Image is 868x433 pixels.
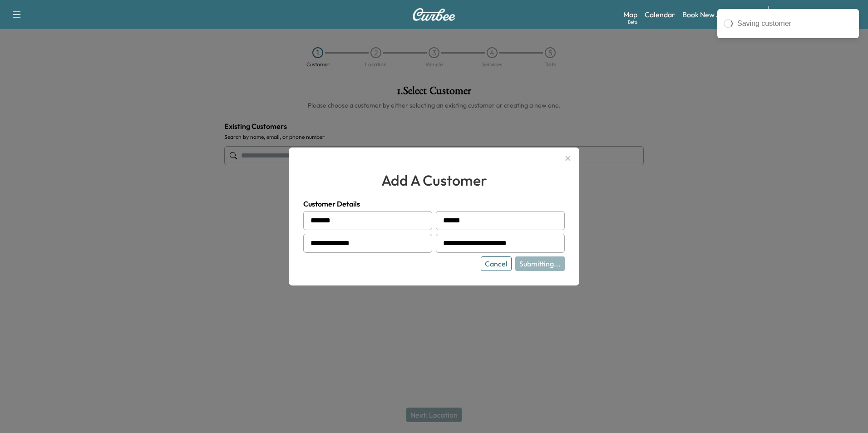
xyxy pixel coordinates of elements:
[628,19,637,25] div: Beta
[737,18,853,29] div: Saving customer
[682,9,759,20] a: Book New Appointment
[645,9,675,20] a: Calendar
[481,256,512,271] button: Cancel
[303,169,565,191] h2: add a customer
[623,9,637,20] a: MapBeta
[303,198,565,209] h4: Customer Details
[412,8,456,21] img: Curbee Logo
